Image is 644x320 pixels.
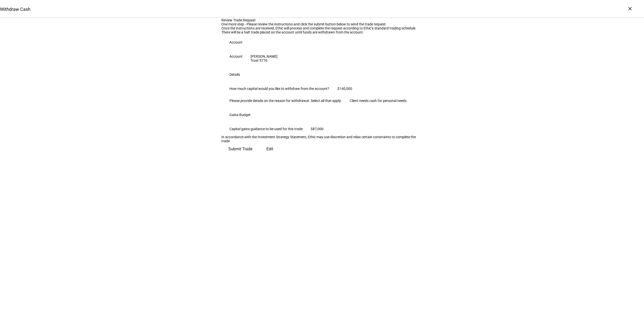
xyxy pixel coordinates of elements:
[221,30,423,34] div: There will be a halt trade placed on the account until funds are withdrawn from the account.
[221,143,259,155] button: Submit Trade
[350,99,407,103] div: Client needs cash for personal needs
[221,26,423,30] div: Once the instructions are received, Ethic will process and complete the request according to Ethi...
[251,54,277,58] div: [PERSON_NAME]
[229,99,342,103] div: Please provide details on the reason for withdrawal. Select all that apply.
[221,22,423,26] div: One more step - Please review the instructions and click the submit button below to send the trad...
[337,87,352,91] div: $140,000
[229,127,303,131] div: Capital gains guidance to be used for this trade
[229,54,243,58] div: Account
[221,18,423,22] div: Review Trade Request
[229,87,329,91] div: How much capital would you like to withdraw from the account?
[251,58,277,62] div: Trust 5776
[626,5,634,13] div: ×
[221,135,423,143] div: In accordance with the Investment Strategy Statement, Ethic may use discretion and relax certain ...
[311,127,324,131] div: $87,000
[266,143,273,155] span: Edit
[229,73,240,77] div: Details
[229,40,243,44] div: Account
[228,143,252,155] span: Submit Trade
[229,113,251,117] div: Gains Budget
[259,143,280,155] button: Edit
